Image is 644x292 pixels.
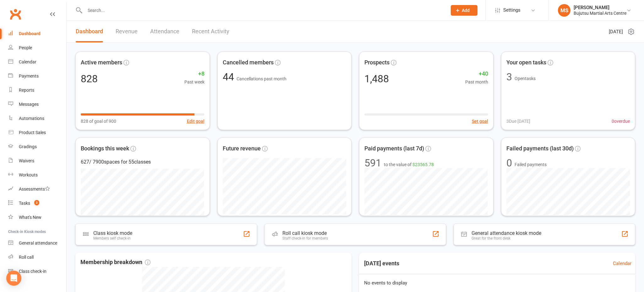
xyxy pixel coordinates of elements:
div: Gradings [19,144,37,149]
span: Bookings this week [81,144,129,153]
span: Your open tasks [506,58,546,67]
a: People [8,41,66,55]
div: No events to display [357,274,638,292]
a: Reports [8,83,66,97]
div: Staff check-in for members [282,236,328,241]
div: 3 [506,72,512,82]
div: Tasks [19,201,30,206]
span: $23565.78 [412,162,434,167]
span: Paid payments (last 7d) [364,144,424,153]
span: Add [462,8,470,13]
span: 0 overdue [612,118,630,125]
span: Prospects [364,58,390,67]
div: People [19,45,32,50]
h3: [DATE] events [359,258,404,269]
button: Edit goal [187,118,205,125]
a: Payments [8,69,66,83]
span: to the value of [384,161,434,168]
a: Class kiosk mode [8,264,66,278]
span: Failed payments [515,161,547,168]
a: Recent Activity [192,21,229,42]
span: Settings [503,3,521,17]
div: Class check-in [19,269,46,274]
div: Automations [19,116,44,121]
div: Calendar [19,59,36,64]
div: Class kiosk mode [93,230,132,236]
div: Dashboard [19,31,41,36]
div: 828 [81,74,98,84]
div: 1,488 [364,74,389,84]
span: Failed payments (last 30d) [506,144,574,153]
div: Great for the front desk [472,236,541,241]
span: +40 [465,69,488,78]
span: +8 [184,69,205,78]
a: General attendance kiosk mode [8,236,66,250]
div: Reports [19,88,34,93]
div: 627 / 7900 spaces for 55 classes [81,158,205,166]
div: MS [558,4,570,17]
div: Roll call kiosk mode [282,230,328,236]
a: Messages [8,97,66,111]
button: Add [451,5,478,16]
span: Membership breakdown [80,258,150,267]
div: Workouts [19,172,38,177]
span: Past week [184,78,205,85]
span: Active members [81,58,122,67]
a: Waivers [8,154,66,168]
div: Payments [19,73,39,78]
a: Gradings [8,140,66,154]
span: 44 [223,71,237,83]
a: Tasks 3 [8,196,66,210]
a: Product Sales [8,126,66,140]
div: Open Intercom Messenger [6,271,21,286]
a: Assessments [8,182,66,196]
div: What's New [19,215,41,220]
input: Search... [83,6,443,15]
span: 828 of goal of 900 [81,118,116,125]
a: Calendar [8,55,66,69]
div: General attendance kiosk mode [472,230,541,236]
div: Waivers [19,158,34,163]
div: Assessments [19,187,50,192]
a: Calendar [613,260,631,267]
span: Past month [465,78,488,85]
a: Dashboard [8,27,66,41]
div: 0 [506,158,512,168]
span: [DATE] [609,28,623,35]
div: General attendance [19,241,57,246]
div: Bujutsu Martial Arts Centre [574,10,626,16]
div: [PERSON_NAME] [574,5,626,10]
a: Attendance [150,21,179,42]
div: 591 [364,158,381,168]
button: Set goal [472,118,488,125]
div: Members self check-in [93,236,132,241]
span: 3 Due [DATE] [506,118,530,125]
div: Product Sales [19,130,46,135]
a: Revenue [116,21,138,42]
a: What's New [8,210,66,224]
a: Clubworx [8,6,23,22]
span: Future revenue [223,144,261,153]
div: Roll call [19,255,34,260]
span: Cancellations past month [237,76,287,81]
span: 3 [34,200,39,205]
a: Dashboard [76,21,103,42]
span: Cancelled members [223,58,274,67]
a: Roll call [8,250,66,264]
div: Messages [19,102,39,107]
a: Workouts [8,168,66,182]
a: Automations [8,111,66,126]
span: Open tasks [515,76,536,81]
